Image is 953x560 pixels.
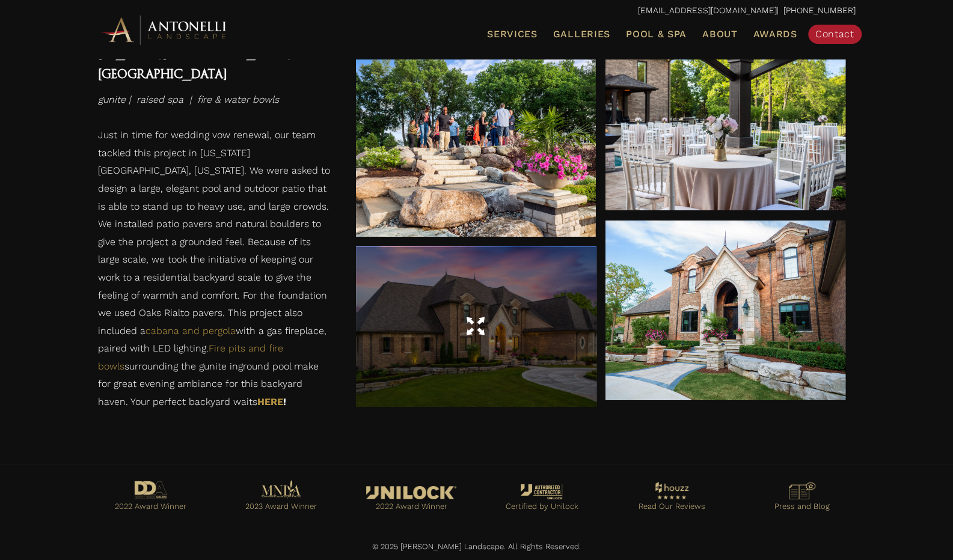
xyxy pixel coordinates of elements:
[98,478,204,520] a: Go to https://antonellilandscape.com/pool-and-spa/executive-sweet/
[257,396,286,407] strong: !
[228,477,334,520] a: Go to https://antonellilandscape.com/pool-and-spa/dont-stop-believing/
[808,25,862,44] a: Contact
[146,325,236,336] a: cabana and pergola
[98,3,856,19] p: | [PHONE_NUMBER]
[487,29,538,39] span: Services
[697,26,743,42] a: About
[753,28,797,40] span: Awards
[815,28,854,40] span: Contact
[626,28,687,40] span: Pool & Spa
[749,479,856,519] a: Go to https://antonellilandscape.com/press-media/
[548,26,615,42] a: Galleries
[98,93,279,105] em: gunite | raised spa | fire & water bowls
[619,479,725,520] a: Go to https://www.houzz.com/professionals/landscape-architects-and-landscape-designers/antonelli-...
[621,26,691,42] a: Pool & Spa
[748,26,801,42] a: Awards
[257,396,283,407] a: HERE
[98,540,856,554] p: © 2025 [PERSON_NAME] Landscape. All Rights Reserved.
[553,28,610,40] span: Galleries
[98,342,283,372] a: Fire pits and fire bowls
[98,126,332,417] p: Just in time for wedding vow renewal, our team tackled this project in [US_STATE][GEOGRAPHIC_DATA...
[638,5,777,15] a: [EMAIL_ADDRESS][DOMAIN_NAME]
[98,13,230,46] img: Antonelli Horizontal Logo
[358,483,465,520] a: Go to https://antonellilandscape.com/featured-projects/the-white-house/
[482,26,542,42] a: Services
[98,44,332,84] h4: [US_STATE][GEOGRAPHIC_DATA], [GEOGRAPHIC_DATA]
[702,29,738,39] span: About
[489,481,595,520] a: Go to https://antonellilandscape.com/unilock-authorized-contractor/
